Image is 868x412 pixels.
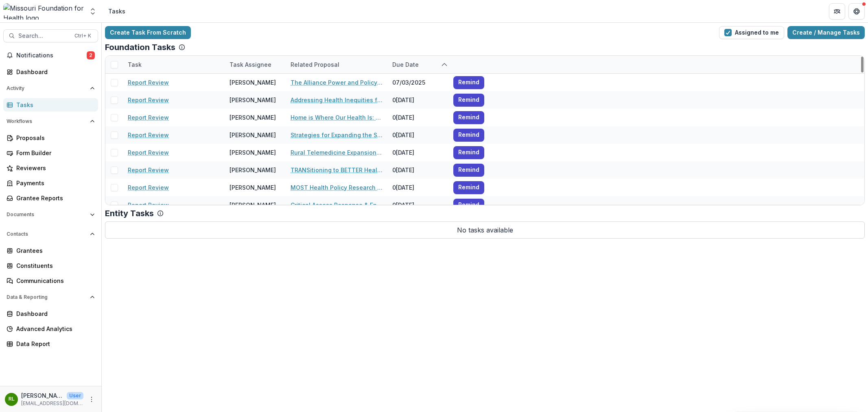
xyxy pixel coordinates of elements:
[230,183,276,192] div: [PERSON_NAME]
[7,85,87,91] span: Activity
[291,201,383,209] a: Critical Assess Response & Engagement (CARE) Implementation project
[105,5,129,17] nav: breadcrumb
[387,196,448,214] div: 0[DATE]
[3,65,98,79] a: Dashboard
[387,109,448,126] div: 0[DATE]
[291,113,383,122] a: Home is Where Our Health Is: Strategic Code Enforcement for Indoor Housing Quality
[105,208,154,218] p: Entity Tasks
[3,146,98,160] a: Form Builder
[3,29,98,42] button: Search...
[387,144,448,161] div: 0[DATE]
[16,309,92,318] div: Dashboard
[16,68,92,76] div: Dashboard
[453,129,484,142] button: Remind
[128,148,169,157] a: Report Review
[3,82,98,95] button: Open Activity
[387,74,448,91] div: 07/03/2025
[230,131,276,139] div: [PERSON_NAME]
[108,7,125,15] div: Tasks
[387,60,424,69] div: Due Date
[225,56,286,73] div: Task Assignee
[286,56,387,73] div: Related Proposal
[87,51,95,59] span: 2
[16,52,87,59] span: Notifications
[387,126,448,144] div: 0[DATE]
[16,261,92,270] div: Constituents
[16,149,92,157] div: Form Builder
[7,231,87,237] span: Contacts
[291,78,383,87] a: The Alliance Power and Policy Action (PPAG)
[453,199,484,212] button: Remind
[230,201,276,209] div: [PERSON_NAME]
[16,276,92,285] div: Communications
[128,78,169,87] a: Report Review
[128,183,169,192] a: Report Review
[387,56,448,73] div: Due Date
[9,397,15,402] div: Rebekah Lerch
[16,340,92,348] div: Data Report
[16,246,92,255] div: Grantees
[787,26,865,39] a: Create / Manage Tasks
[16,179,92,187] div: Payments
[123,56,225,73] div: Task
[453,181,484,194] button: Remind
[3,191,98,205] a: Grantee Reports
[73,31,93,40] div: Ctrl + K
[387,161,448,179] div: 0[DATE]
[291,131,383,139] a: Strategies for Expanding the SLPS Healthy Schools Movement
[453,146,484,159] button: Remind
[3,307,98,320] a: Dashboard
[291,96,383,104] a: Addressing Health Inequities for Patients with [MEDICAL_DATA] by Providing Comprehensive Services
[3,322,98,335] a: Advanced Analytics
[3,208,98,221] button: Open Documents
[3,291,98,304] button: Open Data & Reporting
[7,212,87,217] span: Documents
[128,201,169,209] a: Report Review
[286,60,344,69] div: Related Proposal
[105,26,191,39] a: Create Task From Scratch
[291,148,383,157] a: Rural Telemedicine Expansion and Support
[18,33,70,39] span: Search...
[291,183,383,192] a: MOST Health Policy Research Initiative
[7,118,87,124] span: Workflows
[719,26,784,39] button: Assigned to me
[21,391,63,400] p: [PERSON_NAME]
[3,115,98,128] button: Open Workflows
[3,274,98,287] a: Communications
[16,101,92,109] div: Tasks
[225,60,276,69] div: Task Assignee
[453,76,484,89] button: Remind
[3,49,98,62] button: Notifications2
[128,131,169,139] a: Report Review
[7,294,87,300] span: Data & Reporting
[829,3,845,20] button: Partners
[16,324,92,333] div: Advanced Analytics
[230,166,276,174] div: [PERSON_NAME]
[67,392,83,399] p: User
[230,96,276,104] div: [PERSON_NAME]
[3,3,84,20] img: Missouri Foundation for Health logo
[3,244,98,257] a: Grantees
[128,166,169,174] a: Report Review
[230,148,276,157] div: [PERSON_NAME]
[387,91,448,109] div: 0[DATE]
[16,134,92,142] div: Proposals
[3,337,98,351] a: Data Report
[291,166,383,174] a: TRANSitioning to BETTER Health
[123,60,146,69] div: Task
[105,42,175,52] p: Foundation Tasks
[3,131,98,145] a: Proposals
[848,3,865,20] button: Get Help
[3,176,98,190] a: Payments
[441,61,448,68] svg: sorted ascending
[3,259,98,272] a: Constituents
[453,94,484,107] button: Remind
[128,113,169,122] a: Report Review
[387,179,448,196] div: 0[DATE]
[16,164,92,172] div: Reviewers
[87,3,98,20] button: Open entity switcher
[3,98,98,112] a: Tasks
